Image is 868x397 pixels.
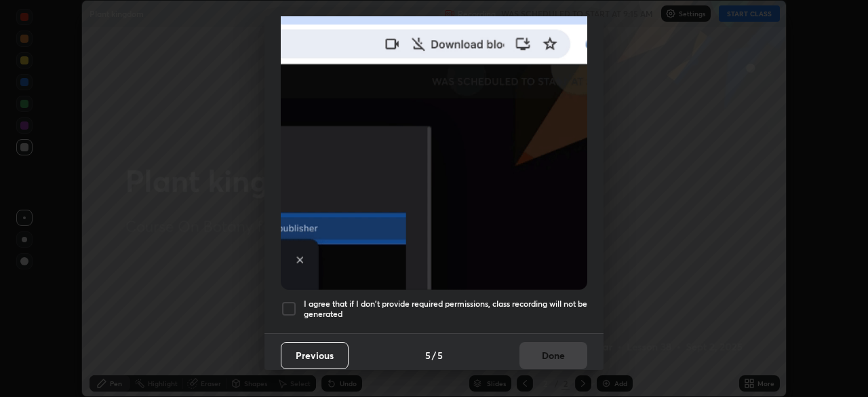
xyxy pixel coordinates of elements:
[281,342,349,369] button: Previous
[437,348,443,362] h4: 5
[304,299,587,320] h5: I agree that if I don't provide required permissions, class recording will not be generated
[425,348,431,362] h4: 5
[432,348,436,362] h4: /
